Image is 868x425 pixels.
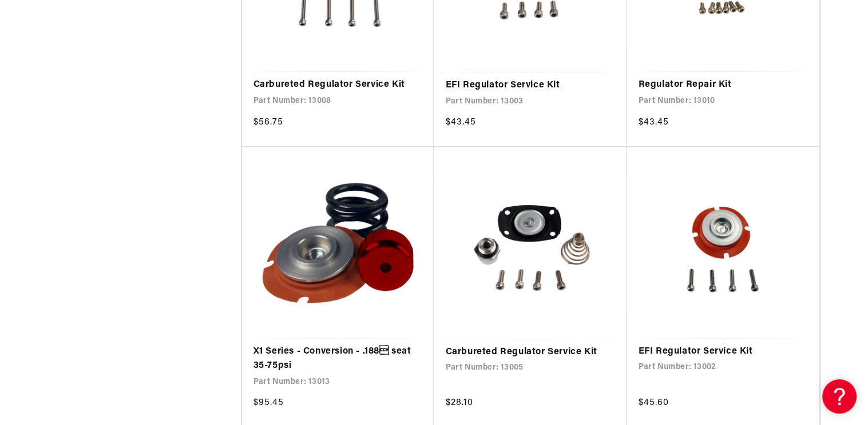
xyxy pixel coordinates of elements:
a: EFI Regulator Service Kit [638,344,807,359]
a: Carbureted Regulator Service Kit [445,345,615,360]
a: X1 Series - Conversion - .188 seat 35-75psi [253,344,423,374]
a: Carbureted Regulator Service Kit [253,78,423,93]
a: EFI Regulator Service Kit [445,78,615,93]
a: Regulator Repair Kit [638,78,807,93]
